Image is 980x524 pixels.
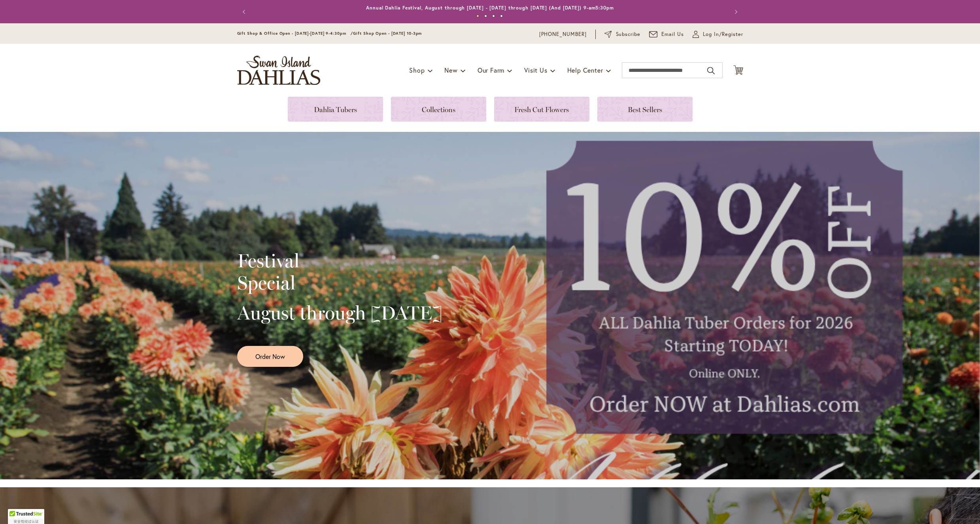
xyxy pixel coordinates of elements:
[604,30,640,38] a: Subscribe
[237,31,353,36] span: Gift Shop & Office Open - [DATE]-[DATE] 9-4:30pm /
[616,30,641,38] span: Subscribe
[476,15,479,17] button: 1 of 4
[539,30,587,38] a: [PHONE_NUMBER]
[478,66,504,74] span: Our Farm
[237,346,303,367] a: Order Now
[237,56,320,85] a: store logo
[353,31,422,36] span: Gift Shop Open - [DATE] 10-3pm
[366,5,614,11] a: Annual Dahlia Festival, August through [DATE] - [DATE] through [DATE] (And [DATE]) 9-am5:30pm
[524,66,547,74] span: Visit Us
[727,4,743,20] button: Next
[444,66,457,74] span: New
[237,302,442,324] h2: August through [DATE]
[484,15,487,17] button: 2 of 4
[255,352,285,361] span: Order Now
[649,30,684,38] a: Email Us
[661,30,684,38] span: Email Us
[693,30,743,38] a: Log In/Register
[567,66,603,74] span: Help Center
[409,66,425,74] span: Shop
[703,30,743,38] span: Log In/Register
[492,15,495,17] button: 3 of 4
[237,4,253,20] button: Previous
[500,15,503,17] button: 4 of 4
[237,250,442,294] h2: Festival Special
